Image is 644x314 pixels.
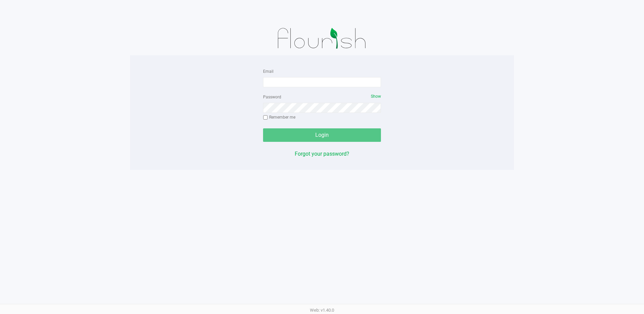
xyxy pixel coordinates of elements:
[263,94,281,100] label: Password
[371,94,381,99] span: Show
[295,150,349,158] button: Forgot your password?
[263,68,273,74] label: Email
[310,308,334,313] span: Web: v1.40.0
[263,114,295,120] label: Remember me
[263,115,268,120] input: Remember me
